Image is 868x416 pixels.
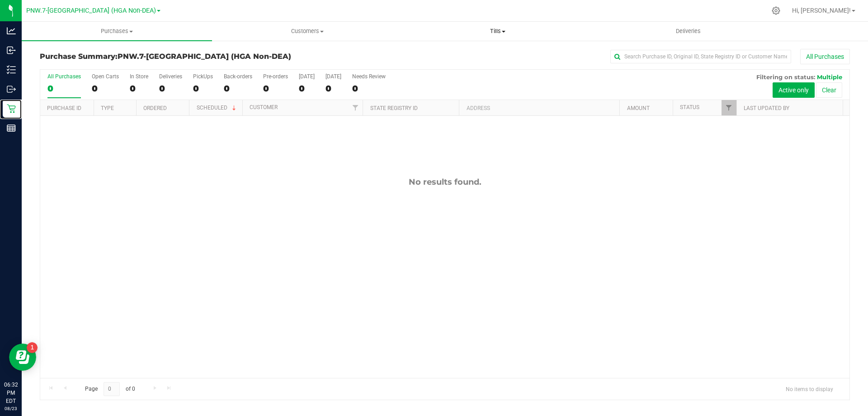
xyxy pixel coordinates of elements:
a: Amount [627,105,650,111]
button: Clear [816,82,842,98]
a: Filter [348,100,363,115]
inline-svg: Outbound [7,85,16,94]
a: State Registry ID [370,105,418,111]
button: Active only [773,82,815,98]
div: 0 [263,83,288,94]
a: Filter [722,100,736,115]
span: Purchases [22,27,212,35]
a: Customers [212,22,402,41]
iframe: Resource center unread badge [27,342,38,353]
span: Multiple [817,73,842,81]
div: PickUps [193,73,213,80]
span: Customers [212,27,402,35]
div: Deliveries [159,73,182,80]
div: 0 [92,83,119,94]
div: 0 [325,83,341,94]
h3: Purchase Summary: [40,53,310,61]
div: 0 [224,83,252,94]
div: In Store [130,73,148,80]
iframe: Resource center [9,344,36,371]
a: Customer [250,104,278,110]
a: Type [101,105,114,111]
span: Filtering on status: [756,73,815,81]
div: 0 [159,83,182,94]
div: Pre-orders [263,73,288,80]
inline-svg: Analytics [7,26,16,35]
a: Scheduled [197,105,238,111]
inline-svg: Inventory [7,65,16,74]
div: Manage settings [770,6,782,15]
span: Page of 0 [77,382,142,396]
div: 0 [47,83,81,94]
span: No items to display [778,382,840,396]
div: Open Carts [92,73,119,80]
a: Purchase ID [47,105,81,111]
a: Purchases [22,22,212,41]
div: 0 [193,83,213,94]
div: [DATE] [325,73,341,80]
inline-svg: Reports [7,124,16,133]
div: 0 [352,83,386,94]
span: Deliveries [664,27,713,35]
inline-svg: Retail [7,104,16,113]
p: 06:32 PM EDT [4,381,18,405]
th: Address [459,100,619,116]
div: No results found. [40,177,849,187]
a: Last Updated By [744,105,789,111]
div: All Purchases [47,73,81,80]
a: Deliveries [593,22,783,41]
a: Tills [402,22,593,41]
div: 0 [130,83,148,94]
inline-svg: Inbound [7,46,16,55]
button: All Purchases [800,49,850,64]
input: Search Purchase ID, Original ID, State Registry ID or Customer Name... [610,50,791,63]
div: Back-orders [224,73,252,80]
div: 0 [299,83,315,94]
div: [DATE] [299,73,315,80]
span: Hi, [PERSON_NAME]! [792,7,851,14]
div: Needs Review [352,73,386,80]
p: 08/23 [4,405,18,412]
a: Ordered [143,105,167,111]
span: PNW.7-[GEOGRAPHIC_DATA] (HGA Non-DEA) [26,7,156,14]
span: Tills [403,27,592,35]
a: Status [680,104,699,110]
span: PNW.7-[GEOGRAPHIC_DATA] (HGA Non-DEA) [118,52,291,61]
